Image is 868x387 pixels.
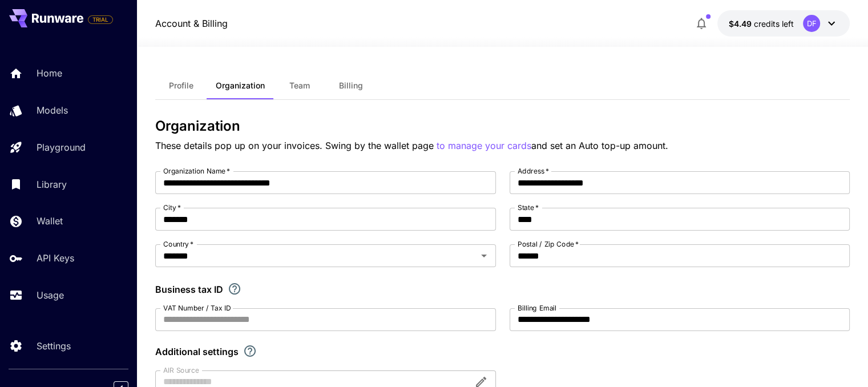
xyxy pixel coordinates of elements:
nav: breadcrumb [155,17,228,30]
svg: If you are a business tax registrant, please enter your business tax ID here. [228,282,241,296]
p: Models [37,103,68,117]
span: TRIAL [88,15,112,24]
svg: Explore additional customization settings [243,344,257,358]
h3: Organization [155,118,850,134]
p: Usage [37,288,64,302]
label: State [518,203,539,212]
a: Account & Billing [155,17,228,30]
div: $4.48923 [729,18,794,30]
span: Add your payment card to enable full platform functionality. [88,13,113,26]
p: Playground [37,140,86,154]
span: Organization [216,80,265,91]
label: AIR Source [163,365,199,375]
p: Wallet [37,214,63,228]
span: These details pop up on your invoices. Swing by the wallet page [155,140,437,151]
label: Billing Email [518,303,556,313]
span: Billing [339,80,363,91]
label: VAT Number / Tax ID [163,303,231,313]
span: Team [289,80,310,91]
button: to manage your cards [437,139,531,153]
p: Business tax ID [155,283,223,296]
span: $4.49 [729,19,754,29]
label: Postal / Zip Code [518,239,579,249]
p: Home [37,66,62,80]
p: API Keys [37,251,74,265]
p: Additional settings [155,345,239,358]
button: Open [476,248,492,264]
div: DF [803,15,820,32]
p: Settings [37,339,71,353]
button: $4.48923DF [717,10,850,37]
label: Organization Name [163,166,230,176]
span: and set an Auto top-up amount. [531,140,668,151]
span: credits left [754,19,794,29]
label: City [163,203,181,212]
label: Address [518,166,549,176]
p: Library [37,178,67,191]
span: Profile [169,80,193,91]
label: Country [163,239,193,249]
